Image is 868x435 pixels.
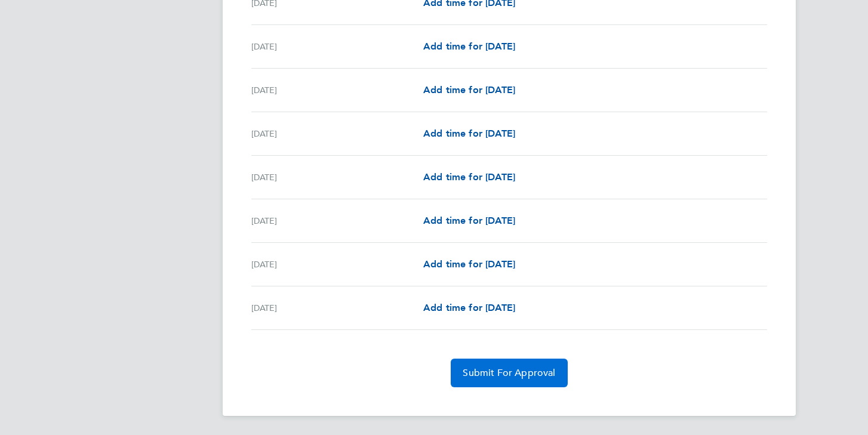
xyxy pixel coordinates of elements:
[423,301,515,315] a: Add time for [DATE]
[423,39,515,54] a: Add time for [DATE]
[251,301,423,315] div: [DATE]
[423,83,515,97] a: Add time for [DATE]
[423,302,515,313] span: Add time for [DATE]
[251,83,423,97] div: [DATE]
[423,171,515,183] span: Add time for [DATE]
[251,257,423,272] div: [DATE]
[463,367,555,379] span: Submit For Approval
[451,359,567,387] button: Submit For Approval
[423,257,515,272] a: Add time for [DATE]
[251,127,423,141] div: [DATE]
[251,214,423,228] div: [DATE]
[251,170,423,184] div: [DATE]
[423,170,515,184] a: Add time for [DATE]
[423,127,515,141] a: Add time for [DATE]
[423,215,515,226] span: Add time for [DATE]
[423,214,515,228] a: Add time for [DATE]
[251,39,423,54] div: [DATE]
[423,258,515,270] span: Add time for [DATE]
[423,41,515,52] span: Add time for [DATE]
[423,128,515,139] span: Add time for [DATE]
[423,84,515,95] span: Add time for [DATE]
